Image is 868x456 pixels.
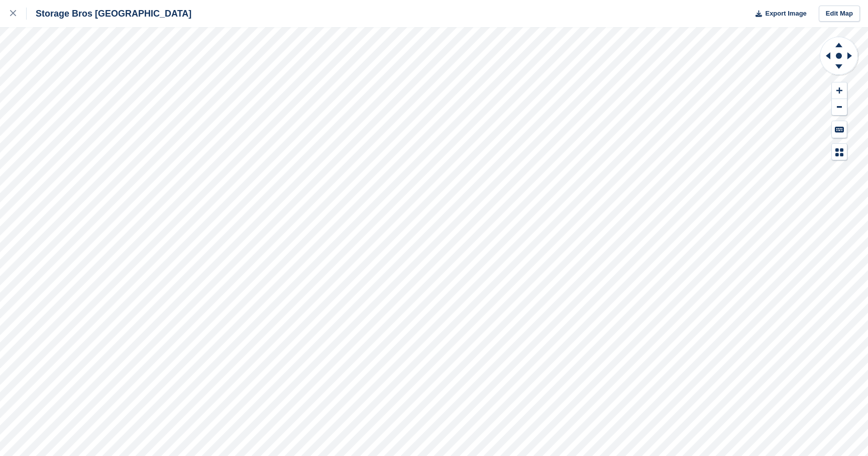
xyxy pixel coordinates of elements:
div: Storage Bros [GEOGRAPHIC_DATA] [27,8,191,20]
button: Zoom In [832,82,847,99]
button: Zoom Out [832,99,847,116]
span: Export Image [765,9,806,19]
button: Map Legend [832,144,847,160]
button: Export Image [749,6,807,22]
a: Edit Map [819,6,860,22]
button: Keyboard Shortcuts [832,121,847,138]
